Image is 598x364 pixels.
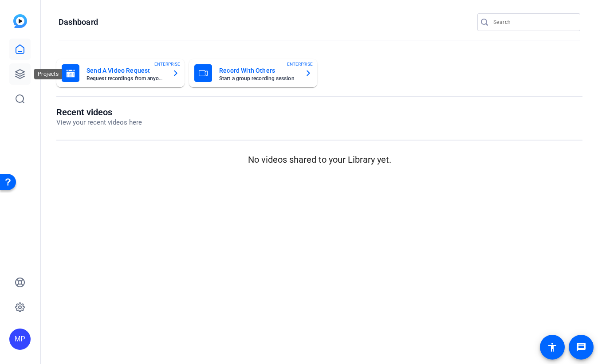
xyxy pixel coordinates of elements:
mat-card-subtitle: Start a group recording session [219,76,298,81]
span: ENTERPRISE [154,61,180,67]
div: MP [9,329,31,350]
mat-icon: accessibility [547,342,558,352]
input: Search [493,17,573,27]
p: View your recent videos here [56,117,142,128]
span: ENTERPRISE [287,61,313,67]
mat-card-title: Record With Others [219,65,298,76]
mat-card-title: Send A Video Request [87,65,165,76]
img: blue-gradient.svg [13,14,27,28]
div: Projects [34,69,62,79]
p: No videos shared to your Library yet. [56,153,582,166]
h1: Recent videos [56,107,142,117]
h1: Dashboard [59,17,98,27]
button: Record With OthersStart a group recording sessionENTERPRISE [189,59,317,87]
mat-icon: message [576,342,586,352]
button: Send A Video RequestRequest recordings from anyone, anywhereENTERPRISE [56,59,185,87]
mat-card-subtitle: Request recordings from anyone, anywhere [87,76,165,81]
